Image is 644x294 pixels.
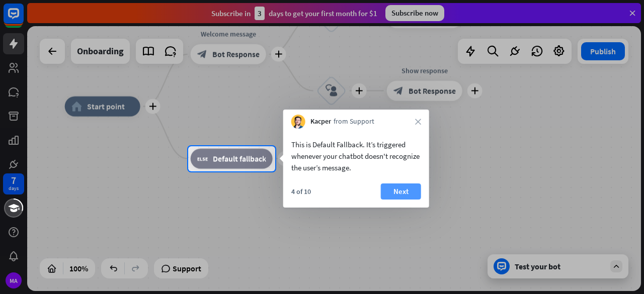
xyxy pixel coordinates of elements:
[334,117,374,127] span: from Support
[213,154,266,164] span: Default fallback
[291,187,311,196] div: 4 of 10
[381,183,421,200] button: Next
[415,119,421,125] i: close
[197,154,208,164] i: block_fallback
[291,139,421,173] div: This is Default Fallback. It’s triggered whenever your chatbot doesn't recognize the user’s message.
[8,4,38,34] button: Open LiveChat chat widget
[310,117,331,127] span: Kacper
